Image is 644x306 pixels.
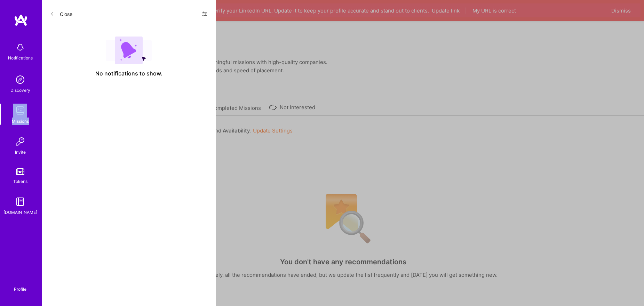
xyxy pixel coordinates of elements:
[15,148,26,156] div: Invite
[13,178,27,185] div: Tokens
[106,37,152,64] img: empty
[13,104,27,118] img: teamwork
[10,87,30,94] div: Discovery
[95,70,162,77] span: No notifications to show.
[50,8,72,19] button: Close
[8,54,33,62] div: Notifications
[3,209,37,216] div: [DOMAIN_NAME]
[14,14,28,26] img: logo
[12,118,29,125] div: Missions
[16,168,24,175] img: tokens
[14,285,26,292] div: Profile
[13,73,27,87] img: discovery
[13,195,27,209] img: guide book
[13,135,27,148] img: Invite
[13,40,27,54] img: bell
